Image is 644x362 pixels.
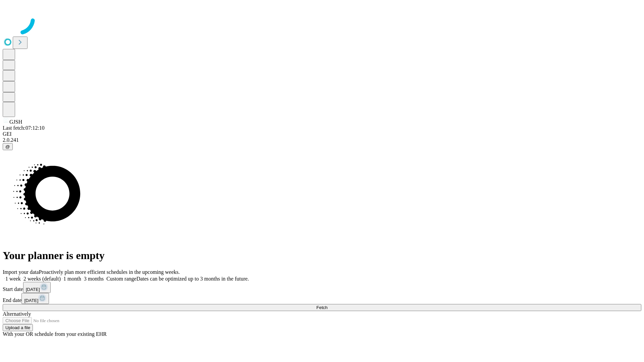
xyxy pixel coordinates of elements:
[23,276,61,282] span: 2 weeks (default)
[39,269,180,275] span: Proactively plan more efficient schedules in the upcoming weeks.
[3,131,641,137] div: GEI
[3,249,641,262] h1: Your planner is empty
[9,119,22,125] span: GJSH
[3,143,13,150] button: @
[5,144,10,149] span: @
[23,282,51,293] button: [DATE]
[3,269,39,275] span: Import your data
[3,125,45,131] span: Last fetch: 07:12:10
[137,276,249,282] span: Dates can be optimized up to 3 months in the future.
[106,276,136,282] span: Custom range
[5,276,21,282] span: 1 week
[3,137,641,143] div: 2.0.241
[21,293,49,304] button: [DATE]
[3,304,641,311] button: Fetch
[3,331,107,337] span: With your OR schedule from your existing EHR
[3,293,641,304] div: End date
[316,305,327,310] span: Fetch
[3,324,33,331] button: Upload a file
[26,287,40,292] span: [DATE]
[3,282,641,293] div: Start date
[3,311,31,317] span: Alternatively
[63,276,81,282] span: 1 month
[24,298,38,303] span: [DATE]
[84,276,104,282] span: 3 months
